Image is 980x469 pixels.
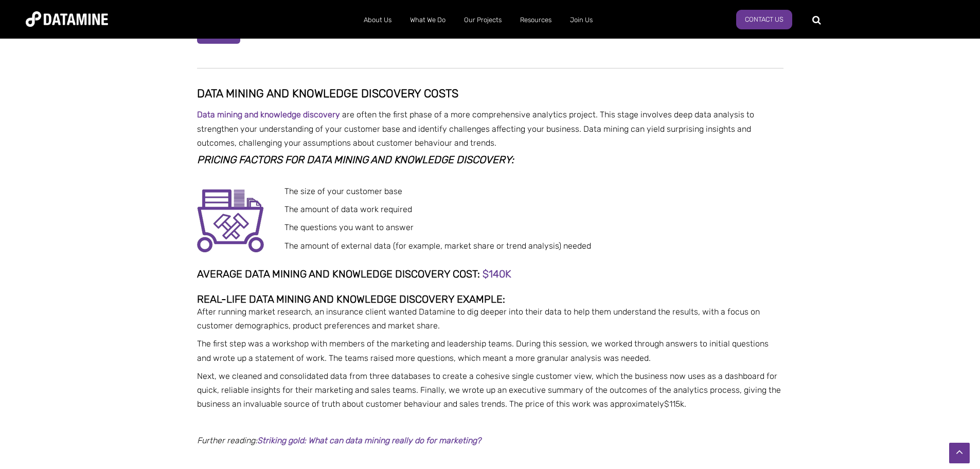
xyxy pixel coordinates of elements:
span: The first step was a workshop with members of the marketing and leadership teams. During this ses... [197,339,769,362]
a: Data mining and knowledge discovery [197,110,340,119]
span: The size of your customer base [284,186,402,196]
a: Resources [511,7,561,33]
span: Pricing factors for data mining and knowledge discovery: [197,153,514,166]
span: The questions you want to answer [284,222,414,232]
span: The amount of external data (for example, market share or trend analysis) needed [284,241,591,251]
span: The amount of data work required [284,204,412,214]
a: Striking gold: What can data mining really do for marketing? [257,436,481,445]
span: : [480,268,483,280]
a: About Us [354,7,401,33]
span: Real-life data mining and knowledge discovery example: [197,293,505,305]
a: Join Us [561,7,602,33]
span: $140K [483,268,511,280]
a: Contact Us [736,10,792,29]
a: Our Projects [455,7,511,33]
span: Next, we cleaned and consolidated data from three databases to create a cohesive single customer ... [197,371,781,409]
span: Data mining and knowledge discovery costs [197,86,458,100]
span: Further reading: [197,436,481,445]
span: After running market research, an insurance client wanted Datamine to dig deeper into their data ... [197,307,760,331]
img: Datamine [26,11,108,27]
span: Average data mining and knowledge discovery cost: [197,268,480,280]
img: data mining purple icon [197,189,264,252]
a: What We Do [401,7,455,33]
span: are often the first phase of a more comprehensive analytics project. This stage involves deep dat... [197,110,754,147]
